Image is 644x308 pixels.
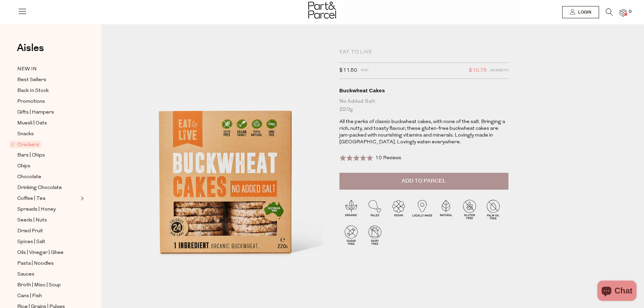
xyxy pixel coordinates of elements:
[434,197,458,221] img: P_P-ICONS-Live_Bec_V11_Natural.svg
[79,194,84,203] button: Expand/Collapse Coffee | Tea
[17,65,79,73] a: NEW IN
[469,66,487,75] span: $10.75
[17,108,79,117] a: Gifts | Hampers
[17,98,45,106] span: Promotions
[17,260,54,268] span: Pasta | Noodles
[375,156,401,161] span: 10 Reviews
[17,238,79,246] a: Spices | Salt
[481,197,505,221] img: P_P-ICONS-Live_Bec_V11_Palm_Oil_Free.svg
[339,97,508,114] div: No Added Salt 220g
[9,141,41,148] span: Crackers
[17,249,64,257] span: Oils | Vinegar | Ghee
[17,292,42,300] span: Cans | Fish
[17,76,79,84] a: Best Sellers
[595,281,639,303] inbox-online-store-chat: Shopify online store chat
[17,87,79,95] a: Back In Stock
[17,97,79,106] a: Promotions
[17,43,44,60] a: Aisles
[490,66,508,75] span: Members
[410,197,434,221] img: P_P-ICONS-Live_Bec_V11_Locally_Made_2.svg
[17,270,34,279] span: Sauces
[17,259,79,268] a: Pasta | Noodles
[339,119,508,146] p: All the perks of classic buckwheat cakes, with none of the salt. Bringing a rich, nutty, and toas...
[339,197,363,221] img: P_P-ICONS-Live_Bec_V11_Organic.svg
[363,197,387,221] img: P_P-ICONS-Live_Bec_V11_Paleo.svg
[17,184,62,192] span: Drinking Chocolate
[17,216,47,224] span: Seeds | Nuts
[308,2,336,19] img: Part&Parcel
[17,184,79,192] a: Drinking Chocolate
[17,130,34,138] span: Snacks
[363,223,387,247] img: P_P-ICONS-Live_Bec_V11_Dairy_Free.svg
[17,119,79,127] a: Muesli | Oats
[361,66,368,75] span: RRP
[576,9,591,15] span: Login
[17,162,30,170] span: Chips
[17,130,79,138] a: Snacks
[11,141,79,149] a: Crackers
[17,206,56,214] span: Spreads | Honey
[339,223,363,247] img: P_P-ICONS-Live_Bec_V11_Sugar_Free.svg
[17,162,79,170] a: Chips
[17,281,79,289] a: Broth | Miso | Soup
[17,173,79,181] a: Chocolate
[17,151,45,160] span: Bars | Chips
[339,173,508,190] button: Add to Parcel
[17,151,79,160] a: Bars | Chips
[17,65,37,73] span: NEW IN
[17,205,79,214] a: Spreads | Honey
[620,9,626,16] a: 0
[17,227,79,235] a: Dried Fruit
[17,270,79,279] a: Sauces
[17,109,54,117] span: Gifts | Hampers
[339,66,357,75] span: $11.50
[458,197,481,221] img: P_P-ICONS-Live_Bec_V11_Gluten_Free.svg
[17,76,46,84] span: Best Sellers
[387,197,410,221] img: P_P-ICONS-Live_Bec_V11_Vegan.svg
[17,216,79,224] a: Seeds | Nuts
[339,49,508,56] div: Eat To Live
[562,6,599,18] a: Login
[339,87,508,94] div: Buckwheat Cakes
[17,248,79,257] a: Oils | Vinegar | Ghee
[17,119,47,127] span: Muesli | Oats
[17,173,41,181] span: Chocolate
[17,227,43,235] span: Dried Fruit
[17,41,44,55] span: Aisles
[17,195,45,203] span: Coffee | Tea
[402,177,446,185] span: Add to Parcel
[17,194,79,203] a: Coffee | Tea
[17,238,45,246] span: Spices | Salt
[17,281,61,289] span: Broth | Miso | Soup
[627,9,633,15] span: 0
[17,292,79,300] a: Cans | Fish
[17,87,49,95] span: Back In Stock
